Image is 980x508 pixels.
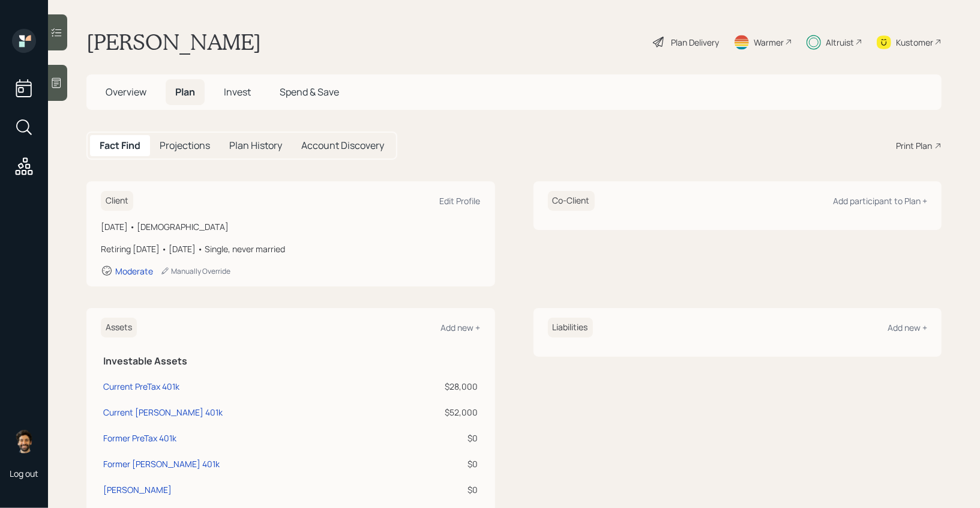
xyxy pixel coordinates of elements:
div: Former [PERSON_NAME] 401k [103,458,220,470]
div: Kustomer [896,36,933,49]
div: Plan Delivery [671,36,719,49]
div: Current PreTax 401k [103,380,179,393]
div: Altruist [826,36,854,49]
div: Warmer [754,36,784,49]
h6: Client [101,191,133,211]
div: Moderate [115,265,153,277]
div: Add participant to Plan + [833,195,927,207]
h5: Fact Find [100,140,140,151]
h1: [PERSON_NAME] [86,29,261,55]
div: Add new + [888,322,927,333]
div: Edit Profile [440,195,481,207]
div: [PERSON_NAME] [103,483,172,496]
span: Spend & Save [280,85,339,98]
div: [DATE] • [DEMOGRAPHIC_DATA] [101,220,481,233]
div: Add new + [441,322,481,333]
h5: Plan History [229,140,282,151]
h6: Assets [101,318,137,337]
div: Log out [10,468,38,479]
div: $52,000 [387,406,478,419]
h5: Projections [160,140,210,151]
span: Invest [224,85,251,98]
div: Print Plan [896,139,932,152]
h6: Co-Client [548,191,595,211]
div: $28,000 [387,380,478,393]
div: $0 [387,432,478,444]
img: eric-schwartz-headshot.png [12,429,36,453]
div: $0 [387,483,478,496]
span: Plan [175,85,195,98]
h5: Investable Assets [103,355,478,367]
div: $0 [387,458,478,470]
h5: Account Discovery [301,140,384,151]
div: Retiring [DATE] • [DATE] • Single, never married [101,243,481,255]
div: Manually Override [160,266,230,276]
div: Former PreTax 401k [103,432,176,444]
div: Current [PERSON_NAME] 401k [103,406,223,419]
h6: Liabilities [548,318,593,337]
span: Overview [106,85,146,98]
